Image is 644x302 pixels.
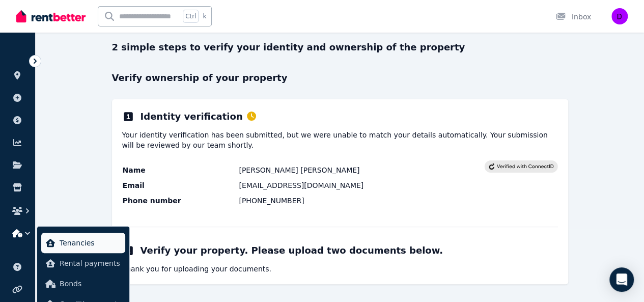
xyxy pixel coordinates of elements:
[16,9,86,24] img: RentBetter
[41,273,125,294] a: Bonds
[555,12,591,22] div: Inbox
[112,40,568,54] p: 2 simple steps to verify your identity and ownership of the property
[112,71,568,85] p: Verify ownership of your property
[183,10,199,23] span: Ctrl
[41,253,125,273] a: Rental payments
[122,164,239,176] td: Name
[41,233,125,253] a: Tenancies
[611,8,628,24] img: dalrympleroad399@gmail.com
[122,130,558,150] p: Your identity verification has been submitted, but we were unable to match your details automatic...
[60,257,121,269] span: Rental payments
[203,12,206,20] span: k
[122,195,239,206] td: Phone number
[60,237,121,249] span: Tenancies
[238,195,484,206] td: [PHONE_NUMBER]
[141,109,256,124] h2: Identity verification
[60,278,121,290] span: Bonds
[609,267,634,292] div: Open Intercom Messenger
[238,164,484,176] td: [PERSON_NAME] [PERSON_NAME]
[141,243,443,258] h2: Verify your property. Please upload two documents below.
[238,180,484,191] td: [EMAIL_ADDRESS][DOMAIN_NAME]
[122,180,239,191] td: Email
[122,264,558,274] div: Thank you for uploading your documents.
